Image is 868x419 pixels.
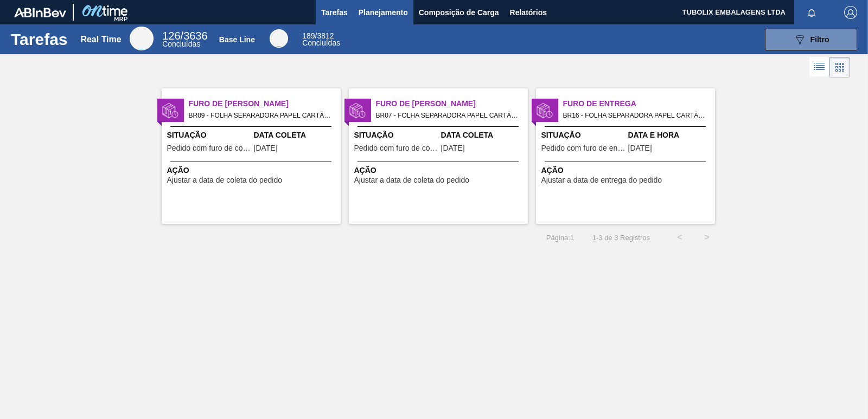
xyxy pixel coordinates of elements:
[167,176,283,184] span: Ajustar a data de coleta do pedido
[537,102,553,119] img: status
[829,57,850,78] div: Visão em Cards
[376,109,519,121] span: BR07 - FOLHA SEPARADORA PAPEL CARTÃO Pedido - 2006652
[167,165,338,176] span: Ação
[162,31,207,48] div: Real Time
[541,130,626,141] span: Situação
[189,98,341,109] span: Furo de Coleta
[254,144,278,152] span: 09/09/2025
[219,35,255,44] div: Base Line
[302,38,340,47] span: Concluídas
[376,98,528,109] span: Furo de Coleta
[359,6,408,19] span: Planejamento
[162,30,207,42] span: / 3636
[541,165,712,176] span: Ação
[810,35,829,44] span: Filtro
[628,144,652,152] span: 12/09/2025,
[321,6,348,19] span: Tarefas
[11,33,68,46] h1: Tarefas
[441,130,525,141] span: Data Coleta
[765,29,857,50] button: Filtro
[354,165,525,176] span: Ação
[130,27,154,50] div: Real Time
[844,6,857,19] img: Logout
[354,144,438,152] span: Pedido com furo de coleta
[189,109,332,121] span: BR09 - FOLHA SEPARADORA PAPEL CARTÃO Pedido - 2008907
[809,57,829,78] div: Visão em Lista
[270,29,288,48] div: Base Line
[541,144,626,152] span: Pedido com furo de entrega
[563,109,706,121] span: BR16 - FOLHA SEPARADORA PAPEL CARTÃO Pedido - 1999649
[302,31,315,40] span: 189
[441,144,465,152] span: 14/09/2025
[80,35,121,44] div: Real Time
[354,130,438,141] span: Situação
[590,234,650,242] span: 1 - 3 de 3 Registros
[541,176,662,184] span: Ajustar a data de entrega do pedido
[302,33,340,47] div: Base Line
[628,130,712,141] span: Data e Hora
[162,102,178,119] img: status
[302,31,334,40] span: / 3812
[349,102,366,119] img: status
[162,30,180,42] span: 126
[693,224,720,251] button: >
[254,130,338,141] span: Data Coleta
[510,6,547,19] span: Relatórios
[167,130,251,141] span: Situação
[546,234,574,242] span: Página : 1
[162,40,200,48] span: Concluídas
[14,8,66,17] img: TNhmsLtSVTkK8tSr43FrP2fwEKptu5GPRR3wAAAABJRU5ErkJggg==
[794,5,829,20] button: Notificações
[563,98,715,109] span: Furo de Entrega
[666,224,693,251] button: <
[354,176,470,184] span: Ajustar a data de coleta do pedido
[167,144,251,152] span: Pedido com furo de coleta
[419,6,499,19] span: Composição de Carga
